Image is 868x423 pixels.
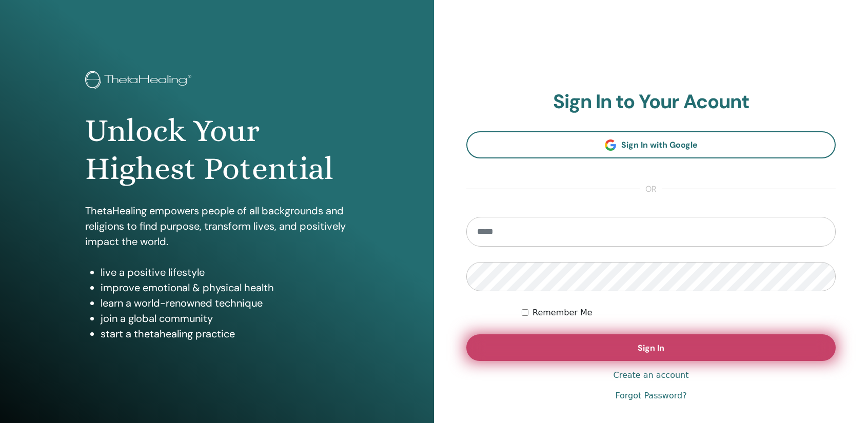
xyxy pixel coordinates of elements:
a: Create an account [613,369,688,381]
li: learn a world-renowned technique [101,295,349,311]
a: Sign In with Google [466,131,836,158]
h2: Sign In to Your Acount [466,90,836,114]
a: Forgot Password? [615,390,686,402]
span: Sign In [638,343,664,353]
h1: Unlock Your Highest Potential [85,112,349,188]
span: Sign In with Google [621,139,698,150]
div: Keep me authenticated indefinitely or until I manually logout [522,307,836,319]
li: improve emotional & physical health [101,280,349,295]
label: Remember Me [532,307,593,319]
li: live a positive lifestyle [101,265,349,280]
button: Sign In [466,334,836,361]
p: ThetaHealing empowers people of all backgrounds and religions to find purpose, transform lives, a... [85,203,349,249]
span: or [640,183,662,195]
li: start a thetahealing practice [101,326,349,341]
li: join a global community [101,311,349,326]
